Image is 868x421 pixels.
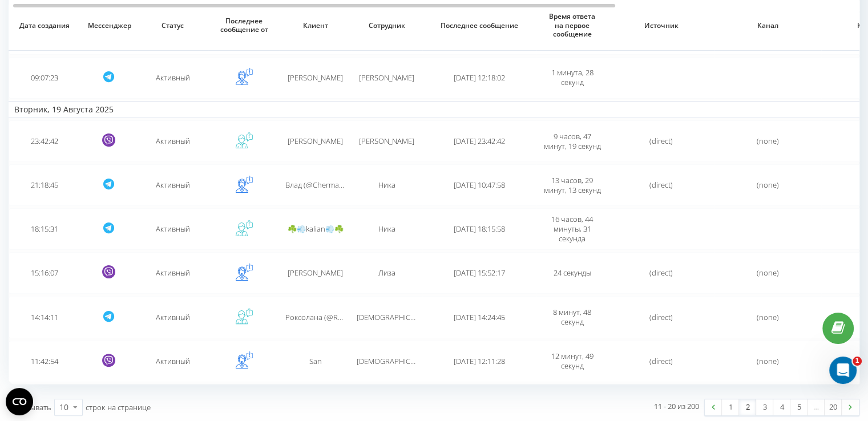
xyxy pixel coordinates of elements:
[217,17,271,34] span: Последнее сообщение от
[536,341,608,382] td: 12 минут, 49 секунд
[649,180,673,190] span: (direct)
[137,164,208,206] td: Активный
[9,120,80,162] td: 23:42:42
[756,399,773,415] a: 3
[357,312,434,322] span: [DEMOGRAPHIC_DATA]
[536,164,608,206] td: 13 часов, 29 минут, 13 секунд
[360,21,414,30] span: Сотрудник
[9,252,80,294] td: 15:16:07
[285,312,391,322] span: Роксолана (@Roksolana_Pyhel)
[378,224,395,234] span: Ника
[454,224,505,234] span: [DATE] 18:15:58
[757,268,779,278] span: (none)
[536,208,608,250] td: 16 часов, 44 минуты, 31 секунда
[829,357,857,384] iframe: Intercom live chat
[757,312,779,322] span: (none)
[9,57,80,99] td: 09:07:23
[309,356,322,366] span: San
[853,357,862,366] span: 1
[454,180,505,190] span: [DATE] 10:47:58
[9,208,80,250] td: 18:15:31
[536,252,608,294] td: 24 секунды
[102,265,115,278] svg: Viber
[137,341,208,382] td: Активный
[288,21,342,30] span: Клиент
[808,399,825,415] div: …
[454,72,505,83] span: [DATE] 12:18:02
[649,312,673,322] span: (direct)
[433,21,526,30] span: Последнее сообщение
[288,72,343,83] span: [PERSON_NAME]
[9,164,80,206] td: 21:18:45
[137,296,208,338] td: Активный
[649,356,673,366] span: (direct)
[618,21,704,30] span: Источник
[137,208,208,250] td: Активный
[378,268,395,278] span: Лиза
[378,180,395,190] span: Ника
[137,252,208,294] td: Активный
[137,120,208,162] td: Активный
[102,133,115,147] svg: Viber
[454,312,505,322] span: [DATE] 14:24:45
[536,57,608,99] td: 1 минута, 28 секунд
[454,268,505,278] span: [DATE] 15:52:17
[757,136,779,146] span: (none)
[649,136,673,146] span: (direct)
[59,402,68,413] div: 10
[790,399,808,415] a: 5
[359,72,414,83] span: [PERSON_NAME]
[722,399,739,415] a: 1
[137,57,208,99] td: Активный
[545,12,599,39] span: Время ответа на первое сообщение
[6,388,33,415] button: Open CMP widget
[757,180,779,190] span: (none)
[739,399,756,415] a: 2
[102,354,115,367] svg: Viber
[825,399,842,415] a: 20
[288,136,343,146] span: [PERSON_NAME]
[757,356,779,366] span: (none)
[654,400,699,412] div: 11 - 20 из 200
[454,136,505,146] span: [DATE] 23:42:42
[9,341,80,382] td: 11:42:54
[146,21,200,30] span: Статус
[359,136,414,146] span: [PERSON_NAME]
[725,21,810,30] span: Канал
[288,268,343,278] span: [PERSON_NAME]
[285,180,386,190] span: Влад (@Cherma9) Черёмухин
[536,296,608,338] td: 8 минут, 48 секунд
[357,356,434,366] span: [DEMOGRAPHIC_DATA]
[86,402,151,412] span: строк на странице
[17,21,71,30] span: Дата создания
[773,399,790,415] a: 4
[649,268,673,278] span: (direct)
[454,356,505,366] span: [DATE] 12:11:28
[536,120,608,162] td: 9 часов, 47 минут, 19 секунд
[288,224,344,234] span: ☘️💨kalian💨☘️
[88,21,129,30] span: Мессенджер
[9,296,80,338] td: 14:14:11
